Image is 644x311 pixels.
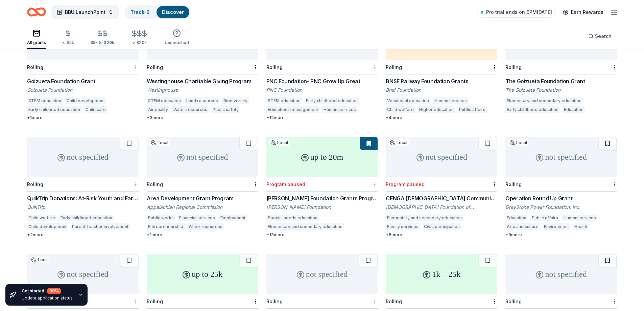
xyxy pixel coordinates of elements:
[147,64,163,70] div: Rolling
[505,77,617,85] div: The Goizueta Foundation Grant
[266,115,378,120] div: + 12 more
[386,64,402,70] div: Rolling
[266,215,319,221] div: Special needs education
[505,194,617,202] div: Operation Round Up Grant
[418,106,455,113] div: Higher education
[563,106,585,113] div: Education
[130,27,148,49] button: > $20k
[62,27,74,49] button: ≤ $5k
[266,87,378,93] div: PNC Foundation
[386,254,497,294] div: 1k – 25k
[30,257,50,263] div: Local
[27,77,139,85] div: Goizueta Foundation Grant
[147,181,163,187] div: Rolling
[508,139,528,146] div: Local
[266,204,378,210] div: [PERSON_NAME] Foundation
[505,298,522,304] div: Rolling
[388,139,409,146] div: Local
[147,87,258,93] div: Westinghouse
[386,223,420,230] div: Family services
[147,137,258,177] div: not specified
[147,204,258,210] div: Appalachian Regional Commission
[266,137,378,177] div: up to 20m
[583,29,617,43] button: Search
[162,9,184,15] a: Discover
[386,137,497,238] a: not specifiedLocalProgram pausedCFNGA [DEMOGRAPHIC_DATA] Community Grants[DEMOGRAPHIC_DATA] Found...
[27,254,139,294] div: not specified
[266,223,344,230] div: Elementary and secondary education
[266,232,378,238] div: + 13 more
[22,295,73,301] div: Update application status
[22,288,73,294] div: Get started
[458,106,487,113] div: Public affairs
[149,139,170,146] div: Local
[505,223,540,230] div: Arts and culture
[65,97,106,104] div: Child development
[130,9,150,15] a: Track· 6
[530,215,559,221] div: Public affairs
[147,97,182,104] div: STEM education
[266,254,378,294] div: not specified
[266,194,378,202] div: [PERSON_NAME] Foundation Grants Program
[211,106,240,113] div: Public safety
[505,232,617,238] div: + 9 more
[266,20,378,120] a: not specifiedRollingPNC Foundation- PNC Grow Up GreatPNC FoundationSTEM educationEarly childhood ...
[386,194,497,202] div: CFNGA [DEMOGRAPHIC_DATA] Community Grants
[147,215,175,221] div: Public works
[27,232,139,238] div: + 2 more
[51,5,119,19] button: BBU LaunchPoint
[386,215,463,221] div: Elementary and secondary education
[165,40,189,45] div: Unspecified
[573,223,589,230] div: Health
[27,87,139,93] div: Goizueta Foundation
[65,8,105,16] span: BBU LaunchPoint
[27,194,139,202] div: QuikTrip Donations: At-Risk Youth and Early Childhood Education
[27,204,139,210] div: QuikTrip
[27,106,81,113] div: Early childhood education
[505,20,617,115] a: not specifiedLocalRollingThe Goizueta Foundation GrantThe Goizueta FoundationElementary and secon...
[266,298,283,304] div: Rolling
[27,64,43,70] div: Rolling
[147,106,169,113] div: Air quality
[165,26,189,49] button: Unspecified
[124,5,190,19] button: Track· 6Discover
[187,223,224,230] div: Water resources
[386,137,497,177] div: not specified
[386,298,402,304] div: Rolling
[90,27,114,49] button: $5k to $20k
[84,106,107,113] div: Child care
[27,4,46,20] a: Home
[562,215,597,221] div: Human services
[505,64,522,70] div: Rolling
[386,232,497,238] div: + 8 more
[266,97,302,104] div: STEM education
[266,137,378,238] a: up to 20mLocalProgram paused[PERSON_NAME] Foundation Grants Program[PERSON_NAME] FoundationSpecia...
[147,254,258,294] div: up to 25k
[59,215,114,221] div: Early childhood education
[27,26,46,49] button: All grants
[423,223,461,230] div: Civic participation
[505,254,617,294] div: not specified
[185,97,219,104] div: Land resources
[505,137,617,238] a: not specifiedLocalRollingOperation Round Up GrantGreyStone Power Foundation, Inc.EducationPublic ...
[505,215,528,221] div: Education
[305,97,359,104] div: Early childhood education
[386,115,497,120] div: + 4 more
[505,204,617,210] div: GreyStone Power Foundation, Inc.
[147,232,258,238] div: + 1 more
[71,223,130,230] div: Parent-teacher involvement
[505,137,617,177] div: not specified
[27,137,139,177] div: not specified
[386,106,415,113] div: Child welfare
[591,223,610,230] div: Science
[386,20,497,120] a: 1k – 10kLocalRollingBNSF Railway Foundation GrantsBnsf FoundationVocational educationHuman servic...
[386,87,497,93] div: Bnsf Foundation
[147,194,258,202] div: Area Development Grant Program
[595,32,612,40] span: Search
[147,137,258,238] a: not specifiedLocalRollingArea Development Grant ProgramAppalachian Regional CommissionPublic work...
[27,115,139,120] div: + 1 more
[477,7,556,18] a: Pro trial ends on 6PM[DATE]
[486,8,552,16] span: Pro trial ends on 6PM[DATE]
[386,181,425,187] div: Program paused
[386,204,497,210] div: [DEMOGRAPHIC_DATA] Foundation of [GEOGRAPHIC_DATA][US_STATE]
